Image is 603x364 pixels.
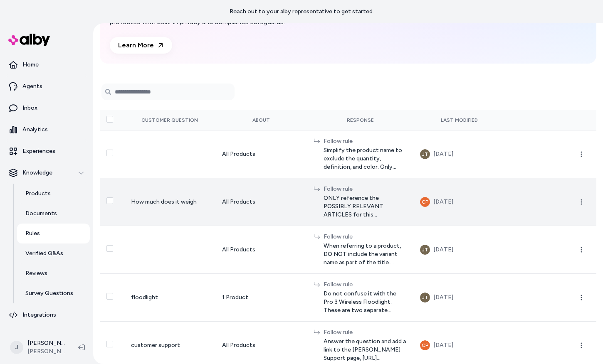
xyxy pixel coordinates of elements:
[222,150,300,158] div: All Products
[27,339,65,347] p: [PERSON_NAME]
[25,289,73,298] p: Survey Questions
[420,197,430,207] button: CP
[3,76,90,96] a: Agents
[27,347,65,356] span: [PERSON_NAME] Prod
[3,305,90,325] a: Integrations
[433,149,453,159] div: [DATE]
[17,184,90,204] a: Products
[324,233,407,241] div: Follow rule
[420,245,430,255] button: JT
[22,82,42,91] p: Agents
[433,340,453,350] div: [DATE]
[106,293,113,300] button: Select row
[5,334,72,361] button: J[PERSON_NAME][PERSON_NAME] Prod
[222,198,300,206] div: All Products
[230,7,374,16] p: Reach out to your alby representative to get started.
[222,293,300,302] div: 1 Product
[420,340,430,350] button: CP
[3,141,90,161] a: Experiences
[110,37,172,54] a: Learn More
[17,224,90,243] a: Rules
[324,290,407,315] span: Do not confuse it with the Pro 3 Wireless Floodlight. These are two separate products.
[3,120,90,140] a: Analytics
[3,98,90,118] a: Inbox
[131,294,158,301] span: floodlight
[25,209,57,218] p: Documents
[222,341,300,349] div: All Products
[131,117,209,123] div: Customer Question
[22,169,52,177] p: Knowledge
[324,280,407,289] div: Follow rule
[324,185,407,193] div: Follow rule
[25,229,40,238] p: Rules
[17,283,90,303] a: Survey Questions
[433,197,453,207] div: [DATE]
[324,242,407,267] span: When referring to a product, DO NOT include the variant name as part of the title. ONLY use the p...
[17,204,90,224] a: Documents
[25,249,63,258] p: Verified Q&As
[324,137,407,145] div: Follow rule
[324,328,407,337] div: Follow rule
[3,55,90,75] a: Home
[222,117,300,123] div: About
[324,146,407,171] span: Simplify the product name to exclude the quantity, definition, and color. Only refer to the produ...
[22,104,37,112] p: Inbox
[3,163,90,183] button: Knowledge
[433,293,453,303] div: [DATE]
[106,245,113,252] button: Select row
[17,263,90,283] a: Reviews
[10,341,23,354] span: J
[8,34,50,46] img: alby Logo
[22,147,55,155] p: Experiences
[324,337,407,362] span: Answer the question and add a link to the [PERSON_NAME] Support page, [URL][DOMAIN_NAME][PERSON_N...
[22,311,56,319] p: Integrations
[324,194,407,219] span: ONLY reference the POSSIBLY RELEVANT ARTICLES for this information. Do not use the 'productWeight...
[106,341,113,347] button: Select row
[106,197,113,204] button: Select row
[131,198,197,205] span: How much does it weigh
[222,246,300,254] div: All Products
[25,189,51,198] p: Products
[420,117,498,123] div: Last Modified
[106,116,113,123] button: Select all
[17,243,90,263] a: Verified Q&As
[25,269,47,278] p: Reviews
[22,125,48,134] p: Analytics
[314,117,407,123] div: Response
[420,149,430,159] button: JT
[131,342,180,349] span: customer support
[433,245,453,255] div: [DATE]
[106,150,113,156] button: Select row
[420,293,430,303] button: JT
[22,61,39,69] p: Home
